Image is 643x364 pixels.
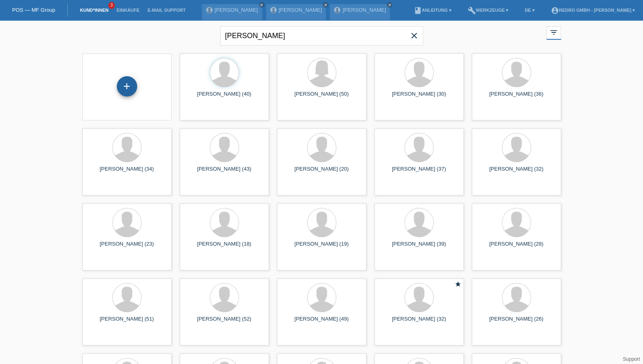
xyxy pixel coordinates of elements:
[623,356,640,362] a: Support
[381,316,457,329] div: [PERSON_NAME] (32)
[381,91,457,104] div: [PERSON_NAME] (30)
[455,281,461,287] i: star
[89,241,165,254] div: [PERSON_NAME] (23)
[409,31,419,41] i: close
[108,2,115,9] span: 3
[186,316,262,329] div: [PERSON_NAME] (52)
[284,241,360,254] div: [PERSON_NAME] (19)
[117,79,137,93] div: Kund*in hinzufügen
[478,316,555,329] div: [PERSON_NAME] (26)
[468,6,476,15] i: build
[323,2,328,8] a: close
[260,3,264,7] i: close
[220,26,423,45] input: Suche...
[413,6,421,15] i: book
[279,7,322,13] a: [PERSON_NAME]
[546,8,639,13] a: account_circleRedro GmbH - [PERSON_NAME] ▾
[186,241,262,254] div: [PERSON_NAME] (18)
[215,7,258,13] a: [PERSON_NAME]
[144,8,190,13] a: E-Mail Support
[342,7,386,13] a: [PERSON_NAME]
[12,7,55,13] a: POS — MF Group
[284,316,360,329] div: [PERSON_NAME] (49)
[284,166,360,179] div: [PERSON_NAME] (20)
[89,316,165,329] div: [PERSON_NAME] (51)
[259,2,265,8] a: close
[89,166,165,179] div: [PERSON_NAME] (34)
[478,91,555,104] div: [PERSON_NAME] (36)
[549,28,558,37] i: filter_list
[409,8,455,13] a: bookAnleitung ▾
[551,6,559,15] i: account_circle
[464,8,513,13] a: buildWerkzeuge ▾
[112,8,143,13] a: Einkäufe
[478,241,555,254] div: [PERSON_NAME] (28)
[381,166,457,179] div: [PERSON_NAME] (37)
[478,166,555,179] div: [PERSON_NAME] (32)
[387,3,391,7] i: close
[381,241,457,254] div: [PERSON_NAME] (39)
[284,91,360,104] div: [PERSON_NAME] (50)
[186,166,262,179] div: [PERSON_NAME] (43)
[76,8,112,13] a: Kund*innen
[520,8,538,13] a: DE ▾
[387,2,392,8] a: close
[323,3,327,7] i: close
[186,91,262,104] div: [PERSON_NAME] (40)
